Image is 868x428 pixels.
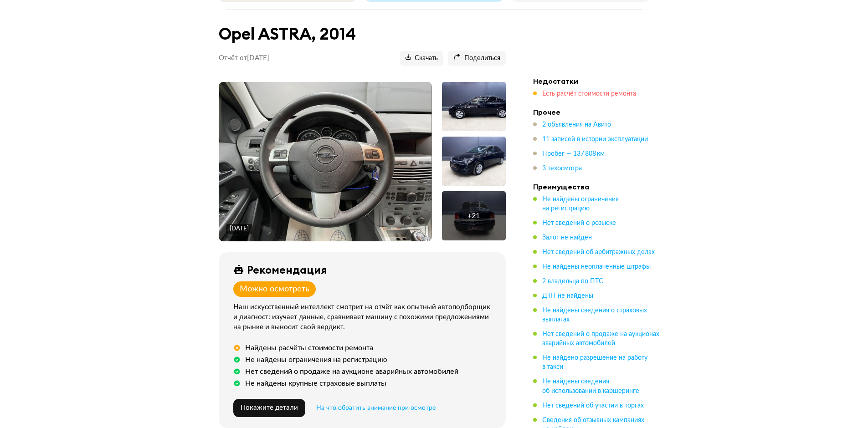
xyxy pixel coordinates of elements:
[542,355,647,370] span: Не найдено разрешение на работу в такси
[245,379,386,388] div: Не найдены крупные страховые выплаты
[448,51,506,66] button: Поделиться
[542,378,639,394] span: Не найдены сведения об использовании в каршеринге
[245,367,458,376] div: Нет сведений о продаже на аукционе аварийных автомобилей
[533,107,661,117] h4: Прочее
[533,76,661,86] h4: Недостатки
[233,302,495,332] div: Наш искусственный интеллект смотрит на отчёт как опытный автоподборщик и диагност: изучает данные...
[542,165,582,172] span: 3 техосмотра
[533,182,661,191] h4: Преимущества
[542,331,659,346] span: Нет сведений о продаже на аукционах аварийных автомобилей
[542,220,616,226] span: Нет сведений о розыске
[240,284,309,294] div: Можно осмотреть
[542,91,636,97] span: Есть расчёт стоимости ремонта
[219,54,269,63] p: Отчёт от [DATE]
[245,355,387,364] div: Не найдены ограничения на регистрацию
[316,405,436,411] span: На что обратить внимание при осмотре
[542,293,593,299] span: ДТП не найдены
[542,403,644,409] span: Нет сведений об участии в торгах
[542,196,619,212] span: Не найдены ограничения на регистрацию
[542,136,648,143] span: 11 записей в истории эксплуатации
[219,24,506,44] h1: Opel ASTRA, 2014
[542,278,603,285] span: 2 владельца по ПТС
[247,263,327,276] div: Рекомендация
[467,211,480,220] div: + 21
[400,51,443,66] button: Скачать
[542,249,655,255] span: Нет сведений об арбитражных делах
[542,307,647,323] span: Не найдены сведения о страховых выплатах
[219,82,431,241] img: Main car
[406,54,438,63] span: Скачать
[542,122,611,128] span: 2 объявления на Авито
[542,151,605,157] span: Пробег — 137 808 км
[241,404,298,411] span: Покажите детали
[245,343,373,352] div: Найдены расчёты стоимости ремонта
[233,399,305,417] button: Покажите детали
[542,234,592,241] span: Залог не найден
[230,225,249,233] div: [DATE]
[453,54,500,63] span: Поделиться
[542,264,651,270] span: Не найдены неоплаченные штрафы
